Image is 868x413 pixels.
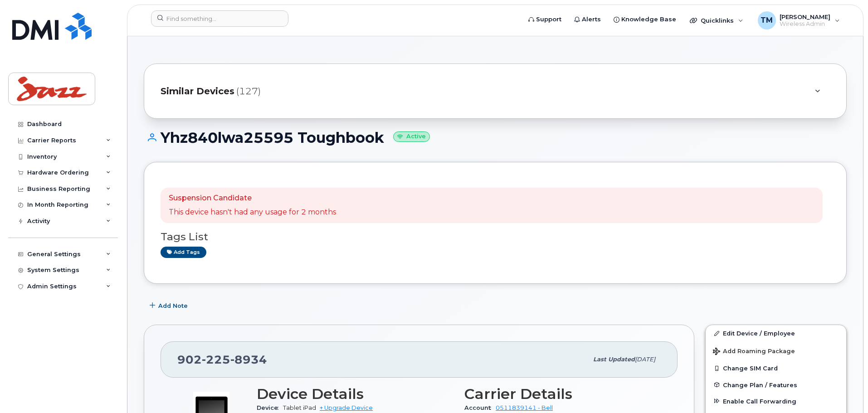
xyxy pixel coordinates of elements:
[144,297,195,314] button: Add Note
[236,85,261,98] span: (127)
[496,404,553,411] a: 0511839141 - Bell
[320,404,373,411] a: + Upgrade Device
[283,404,316,411] span: Tablet iPad
[161,231,830,243] h3: Tags List
[464,386,661,402] h3: Carrier Details
[202,353,230,366] span: 225
[706,341,846,360] button: Add Roaming Package
[230,353,267,366] span: 8934
[713,348,795,356] span: Add Roaming Package
[706,393,846,409] button: Enable Call Forwarding
[161,247,206,258] a: Add tags
[169,193,336,204] p: Suspension Candidate
[723,381,797,388] span: Change Plan / Features
[158,301,188,310] span: Add Note
[161,85,234,98] span: Similar Devices
[144,130,847,146] h1: Yhz840lwa25595 Toughbook
[706,360,846,376] button: Change SIM Card
[257,386,454,402] h3: Device Details
[723,398,796,404] span: Enable Call Forwarding
[393,131,430,142] small: Active
[169,207,336,218] p: This device hasn't had any usage for 2 months
[635,356,655,363] span: [DATE]
[706,325,846,341] a: Edit Device / Employee
[464,404,496,411] span: Account
[593,356,635,363] span: Last updated
[706,377,846,393] button: Change Plan / Features
[177,353,267,366] span: 902
[257,404,283,411] span: Device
